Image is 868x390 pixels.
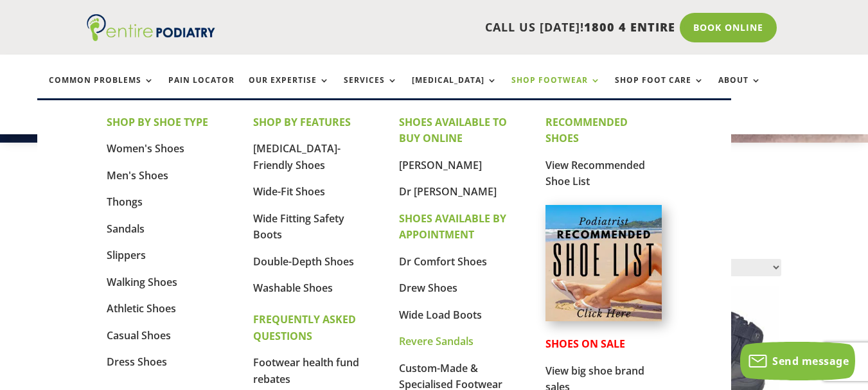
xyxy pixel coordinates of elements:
[245,19,675,36] p: CALL US [DATE]!
[772,354,849,368] span: Send message
[412,76,497,103] a: [MEDICAL_DATA]
[49,76,154,103] a: Common Problems
[740,342,855,380] button: Send message
[253,115,351,129] strong: SHOP BY FEATURES
[399,211,506,242] strong: SHOES AVAILABLE BY APPOINTMENT
[680,13,777,42] a: Book Online
[511,76,601,103] a: Shop Footwear
[253,312,356,343] strong: FREQUENTLY ASKED QUESTIONS
[253,141,341,172] a: [MEDICAL_DATA]-Friendly Shoes
[399,308,482,322] a: Wide Load Boots
[107,248,146,262] a: Slippers
[107,355,167,369] a: Dress Shoes
[253,355,359,386] a: Footwear health fund rebates
[399,334,474,348] a: Revere Sandals
[87,31,215,44] a: Entire Podiatry
[107,328,171,342] a: Casual Shoes
[107,141,184,155] a: Women's Shoes
[107,168,168,182] a: Men's Shoes
[249,76,330,103] a: Our Expertise
[718,76,761,103] a: About
[545,158,645,189] a: View Recommended Shoe List
[253,211,344,242] a: Wide Fitting Safety Boots
[399,158,482,172] a: [PERSON_NAME]
[545,115,628,146] strong: RECOMMENDED SHOES
[545,311,661,324] a: Podiatrist Recommended Shoe List Australia
[253,254,354,269] a: Double-Depth Shoes
[253,184,325,199] a: Wide-Fit Shoes
[107,115,208,129] strong: SHOP BY SHOE TYPE
[107,195,143,209] a: Thongs
[399,184,497,199] a: Dr [PERSON_NAME]
[615,76,704,103] a: Shop Foot Care
[399,281,457,295] a: Drew Shoes
[399,254,487,269] a: Dr Comfort Shoes
[107,301,176,315] a: Athletic Shoes
[545,337,625,351] strong: SHOES ON SALE
[107,275,177,289] a: Walking Shoes
[168,76,235,103] a: Pain Locator
[344,76,398,103] a: Services
[399,115,507,146] strong: SHOES AVAILABLE TO BUY ONLINE
[545,205,661,321] img: podiatrist-recommended-shoe-list-australia-entire-podiatry
[253,281,333,295] a: Washable Shoes
[584,19,675,35] span: 1800 4 ENTIRE
[107,222,145,236] a: Sandals
[87,14,215,41] img: logo (1)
